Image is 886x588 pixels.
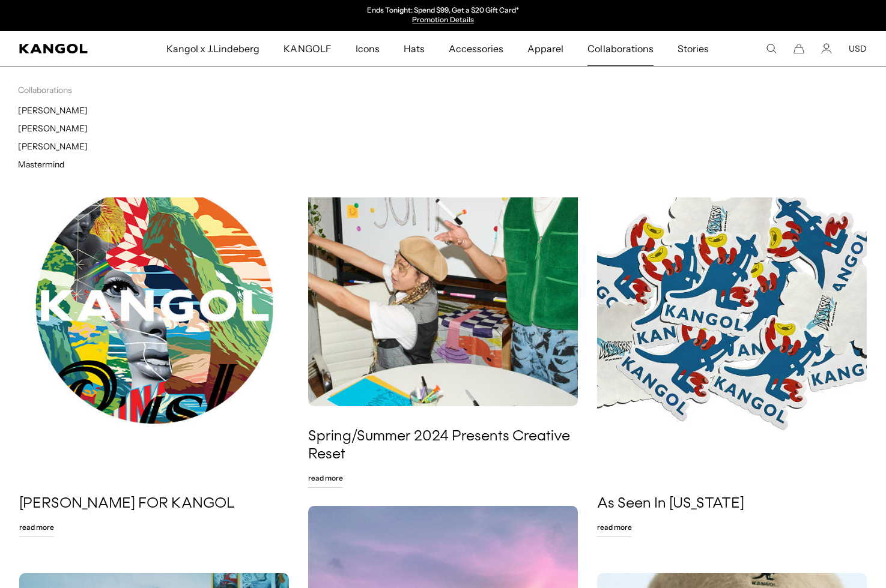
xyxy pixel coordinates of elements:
img: Spring/Summer 2024 Presents Creative Reset [308,137,578,406]
a: Promotion Details [412,15,473,24]
a: Spring/Summer 2024 Presents Creative Reset [308,428,578,464]
span: Stories [678,31,709,66]
a: [PERSON_NAME] [18,105,88,116]
a: As Seen In [US_STATE] [597,495,744,513]
a: Icons [344,31,392,66]
span: Apparel [527,31,563,66]
a: Read More [19,518,54,537]
button: Cart [793,43,804,54]
a: Apparel [515,31,575,66]
a: [PERSON_NAME] FOR KANGOL [19,495,235,513]
a: Read More [308,469,343,488]
img: TRISTAN EATON FOR KANGOL [19,137,289,473]
a: Kangol [19,44,109,53]
span: Collaborations [587,31,653,66]
slideshow-component: Announcement bar [320,6,567,25]
a: Kangol x J.Lindeberg [154,31,272,66]
div: 1 of 2 [320,6,567,25]
a: Accessories [437,31,515,66]
p: Ends Tonight: Spend $99, Get a $20 Gift Card* [367,6,519,16]
img: As Seen In New York [597,137,867,473]
a: Collaborations [575,31,665,66]
p: Collaborations [18,85,443,95]
summary: Search here [766,43,777,54]
a: Stories [666,31,721,66]
span: KANGOLF [284,31,331,66]
div: Announcement [320,6,567,25]
a: [PERSON_NAME] [18,141,88,152]
a: [PERSON_NAME] [18,123,88,134]
span: Accessories [449,31,503,66]
button: USD [849,43,867,54]
a: KANGOLF [272,31,343,66]
a: Account [821,43,832,54]
span: Icons [356,31,380,66]
a: Mastermind [18,159,64,170]
span: Hats [404,31,425,66]
a: Read More [597,518,632,537]
a: Hats [392,31,437,66]
span: Kangol x J.Lindeberg [166,31,260,66]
